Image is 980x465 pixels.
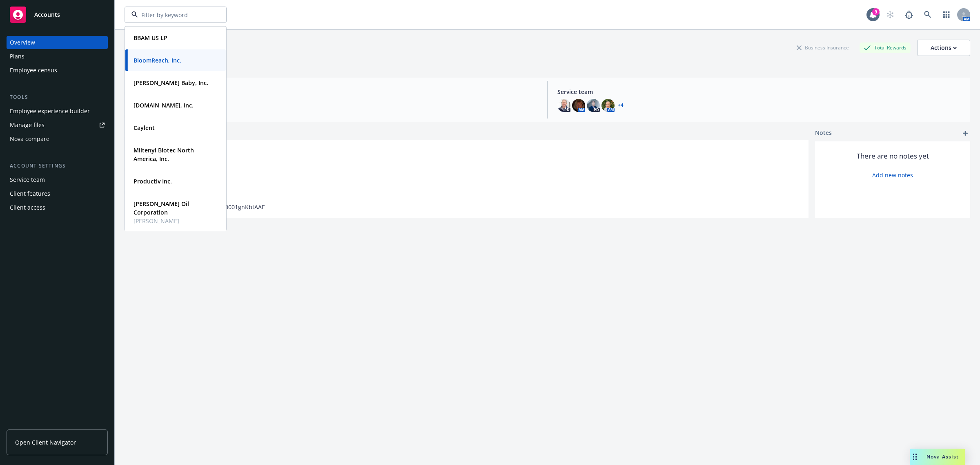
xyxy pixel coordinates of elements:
[618,103,624,108] a: +4
[557,87,964,96] span: Service team
[7,64,108,77] a: Employee census
[601,99,615,112] img: photo
[134,56,181,64] strong: BloomReach, Inc.
[872,171,913,179] a: Add new notes
[931,40,957,56] div: Actions
[15,438,76,447] span: Open Client Navigator
[134,200,189,216] strong: [PERSON_NAME] Oil Corporation
[205,203,265,211] span: 001d000001gnKbtAAE
[901,7,917,23] a: Report a Bug
[134,34,167,42] strong: BBAM US LP
[917,40,970,56] button: Actions
[134,124,155,132] strong: Caylent
[10,187,50,200] div: Client features
[138,11,210,19] input: Filter by keyword
[7,132,108,145] a: Nova compare
[10,105,90,118] div: Employee experience builder
[7,118,108,132] a: Manage files
[10,132,49,145] div: Nova compare
[134,146,194,163] strong: Miltenyi Biotec North America, Inc.
[134,217,216,225] span: [PERSON_NAME]
[7,162,108,170] div: Account settings
[10,36,35,49] div: Overview
[10,173,45,186] div: Service team
[10,201,45,214] div: Client access
[7,105,108,118] a: Employee experience builder
[920,7,936,23] a: Search
[857,151,929,161] span: There are no notes yet
[134,79,208,87] strong: [PERSON_NAME] Baby, Inc.
[557,99,570,112] img: photo
[860,42,911,53] div: Total Rewards
[134,101,194,109] strong: [DOMAIN_NAME], Inc.
[882,7,898,23] a: Start snowing
[572,99,585,112] img: photo
[7,36,108,49] a: Overview
[10,50,24,63] div: Plans
[960,128,970,138] a: add
[938,7,955,23] a: Switch app
[815,128,832,138] span: Notes
[793,42,853,53] div: Business Insurance
[7,173,108,186] a: Service team
[7,93,108,101] div: Tools
[7,187,108,200] a: Client features
[872,8,880,16] div: 9
[134,177,172,185] strong: Productiv Inc.
[7,201,108,214] a: Client access
[10,118,45,132] div: Manage files
[927,453,959,460] span: Nova Assist
[10,64,57,77] div: Employee census
[587,99,600,112] img: photo
[7,3,108,26] a: Accounts
[7,50,108,63] a: Plans
[910,449,920,465] div: Drag to move
[910,449,965,465] button: Nova Assist
[34,11,60,18] span: Accounts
